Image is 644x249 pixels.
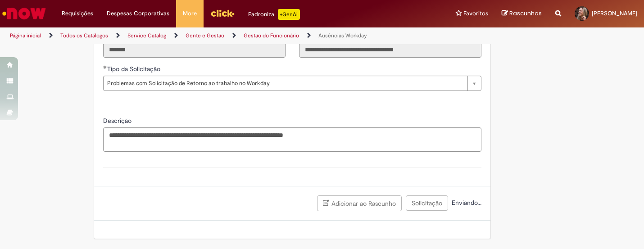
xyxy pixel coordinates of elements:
[183,9,197,18] span: More
[248,9,300,20] div: Padroniza
[62,9,93,18] span: Requisições
[463,9,488,18] span: Favoritos
[103,42,286,58] input: Nome da Regional / GEO
[103,117,133,125] span: Descrição
[103,127,481,152] textarea: Descrição
[210,6,235,20] img: click_logo_yellow_360x200.png
[127,32,166,39] a: Service Catalog
[7,27,422,44] ul: Trilhas de página
[10,32,41,39] a: Página inicial
[244,32,299,39] a: Gestão do Funcionário
[107,76,463,91] span: Problemas com Solicitação de Retorno ao trabalho no Workday
[107,65,162,73] span: Tipo da Solicitação
[1,5,47,23] img: ServiceNow
[592,9,637,17] span: [PERSON_NAME]
[60,32,108,39] a: Todos os Catálogos
[278,9,300,20] p: +GenAi
[509,9,542,18] span: Rascunhos
[299,42,481,58] input: Nome da Unidade
[502,9,542,18] a: Rascunhos
[103,65,107,69] span: Obrigatório Preenchido
[107,9,169,18] span: Despesas Corporativas
[318,32,367,39] a: Ausências Workday
[450,199,481,207] span: Enviando...
[186,32,224,39] a: Gente e Gestão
